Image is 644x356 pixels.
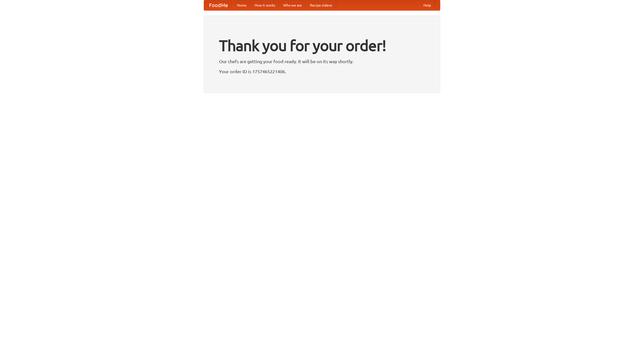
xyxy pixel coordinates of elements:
h1: Thank you for your order! [219,33,425,58]
a: FoodMe [204,0,233,10]
a: Help [419,0,435,10]
a: How it works [251,0,279,10]
a: Home [233,0,251,10]
p: Your order ID is 1757465221406. [219,68,425,75]
a: Recipe videos [306,0,336,10]
a: Who we are [279,0,306,10]
p: Our chefs are getting your food ready. It will be on its way shortly. [219,58,425,65]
